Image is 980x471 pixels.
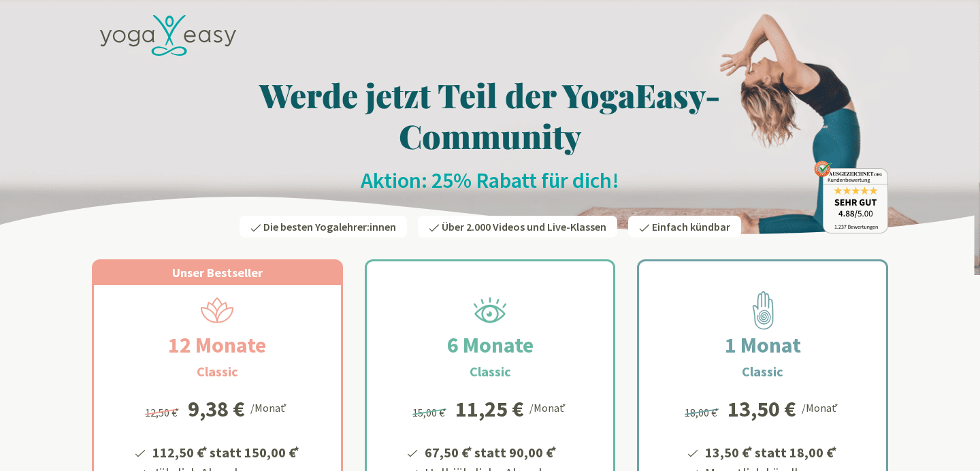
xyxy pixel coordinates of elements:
li: 67,50 € statt 90,00 € [423,440,575,463]
h3: Classic [197,361,238,382]
h2: 1 Monat [692,329,834,361]
li: 112,50 € statt 150,00 € [150,440,301,463]
h2: 12 Monate [135,329,299,361]
span: Über 2.000 Videos und Live-Klassen [442,220,606,233]
span: Unser Bestseller [172,265,263,280]
h1: Werde jetzt Teil der YogaEasy-Community [92,74,888,156]
h3: Classic [470,361,511,382]
span: Einfach kündbar [652,220,730,233]
div: /Monat [529,398,568,416]
div: /Monat [802,398,840,416]
span: Die besten Yogalehrer:innen [263,220,396,233]
div: 11,25 € [455,398,524,420]
li: 13,50 € statt 18,00 € [703,440,839,463]
div: 13,50 € [728,398,796,420]
span: 18,00 € [685,406,721,419]
div: 9,38 € [188,398,245,420]
h3: Classic [742,361,783,382]
h2: Aktion: 25% Rabatt für dich! [92,167,888,194]
span: 15,00 € [412,406,448,419]
span: 12,50 € [145,406,181,419]
div: /Monat [250,398,289,416]
h2: 6 Monate [414,329,566,361]
img: ausgezeichnet_badge.png [814,161,888,233]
